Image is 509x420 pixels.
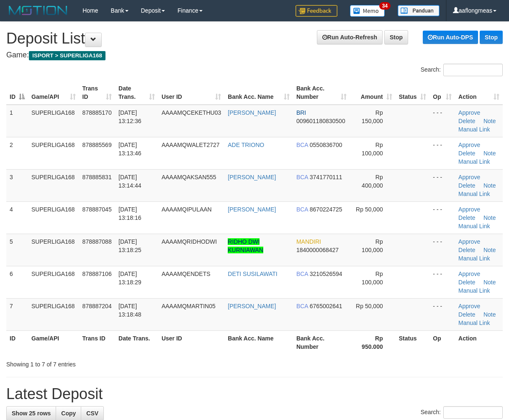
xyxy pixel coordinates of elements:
[362,238,383,253] span: Rp 100,000
[118,109,141,124] span: [DATE] 13:12:36
[384,30,408,44] a: Stop
[6,105,28,137] td: 1
[296,271,308,277] span: BCA
[356,206,383,213] span: Rp 50,000
[396,81,430,105] th: Status: activate to sort column ascending
[455,330,503,354] th: Action
[458,223,490,229] a: Manual Link
[296,238,321,245] span: MANDIRI
[296,303,308,309] span: BCA
[458,320,490,326] a: Manual Link
[162,238,217,245] span: AAAAMQRIDHODWI
[82,109,112,116] span: 878885170
[379,2,391,10] span: 34
[458,182,475,189] a: Delete
[458,126,490,133] a: Manual Link
[429,234,455,266] td: - - -
[317,30,383,44] a: Run Auto-Refresh
[458,311,475,318] a: Delete
[483,150,496,157] a: Note
[362,142,383,157] span: Rp 100,000
[458,158,490,165] a: Manual Link
[483,182,496,189] a: Note
[483,118,496,124] a: Note
[458,303,480,309] a: Approve
[310,206,342,213] span: Copy 8670224725 to clipboard
[455,81,503,105] th: Action: activate to sort column ascending
[228,142,264,148] a: ADE TRIONO
[310,303,342,309] span: Copy 6765002641 to clipboard
[162,142,220,148] span: AAAAMQWALET2727
[82,238,112,245] span: 878887088
[224,330,293,354] th: Bank Acc. Name
[158,330,224,354] th: User ID
[483,247,496,253] a: Note
[28,298,79,330] td: SUPERLIGA168
[293,81,350,105] th: Bank Acc. Number: activate to sort column ascending
[429,201,455,234] td: - - -
[423,31,478,44] a: Run Auto-DPS
[118,142,141,157] span: [DATE] 13:13:46
[118,174,141,189] span: [DATE] 13:14:44
[115,330,158,354] th: Date Trans.
[429,169,455,201] td: - - -
[458,150,475,157] a: Delete
[458,238,480,245] a: Approve
[296,247,339,253] span: Copy 1840000068427 to clipboard
[228,109,276,116] a: [PERSON_NAME]
[6,298,28,330] td: 7
[28,266,79,298] td: SUPERLIGA168
[82,206,112,213] span: 878887045
[224,81,293,105] th: Bank Acc. Name: activate to sort column ascending
[6,357,206,368] div: Showing 1 to 7 of 7 entries
[458,279,475,286] a: Delete
[228,174,276,180] a: [PERSON_NAME]
[118,206,141,221] span: [DATE] 13:18:16
[6,4,70,17] img: MOTION_logo.png
[396,330,430,354] th: Status
[480,31,503,44] a: Stop
[79,330,115,354] th: Trans ID
[350,5,385,17] img: Button%20Memo.svg
[6,234,28,266] td: 5
[296,174,308,180] span: BCA
[296,206,308,213] span: BCA
[118,271,141,286] span: [DATE] 13:18:29
[362,174,383,189] span: Rp 400,000
[228,303,276,309] a: [PERSON_NAME]
[6,51,503,59] h4: Game:
[458,214,475,221] a: Delete
[29,51,105,60] span: ISPORT > SUPERLIGA168
[28,234,79,266] td: SUPERLIGA168
[28,169,79,201] td: SUPERLIGA168
[162,109,221,116] span: AAAAMQCEKETHU03
[429,81,455,105] th: Op: activate to sort column ascending
[429,298,455,330] td: - - -
[296,118,345,124] span: Copy 009601180830500 to clipboard
[6,266,28,298] td: 6
[483,311,496,318] a: Note
[458,247,475,253] a: Delete
[6,30,503,47] h1: Deposit List
[458,206,480,213] a: Approve
[350,330,396,354] th: Rp 950.000
[82,303,112,309] span: 878887204
[6,169,28,201] td: 3
[162,271,211,277] span: AAAAMQENDETS
[458,174,480,180] a: Approve
[296,109,306,116] span: BRI
[483,279,496,286] a: Note
[429,137,455,169] td: - - -
[356,303,383,309] span: Rp 50,000
[86,410,98,417] span: CSV
[28,330,79,354] th: Game/API
[398,5,440,16] img: panduan.png
[429,266,455,298] td: - - -
[458,271,480,277] a: Approve
[362,109,383,124] span: Rp 150,000
[118,238,141,253] span: [DATE] 13:18:25
[6,81,28,105] th: ID: activate to sort column descending
[228,238,263,253] a: RIDHO DWI KURNIAWAN
[82,142,112,148] span: 878885569
[429,330,455,354] th: Op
